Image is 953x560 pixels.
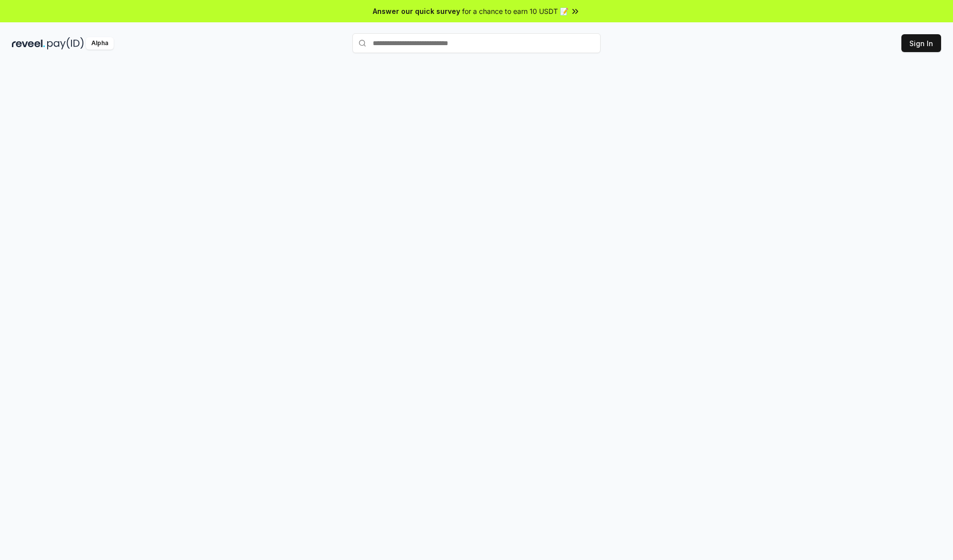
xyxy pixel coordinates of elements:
span: Answer our quick survey [373,6,460,16]
img: pay_id [47,37,84,50]
img: reveel_dark [12,37,45,50]
div: Alpha [86,37,114,50]
span: for a chance to earn 10 USDT 📝 [462,6,568,16]
button: Sign In [901,34,941,52]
